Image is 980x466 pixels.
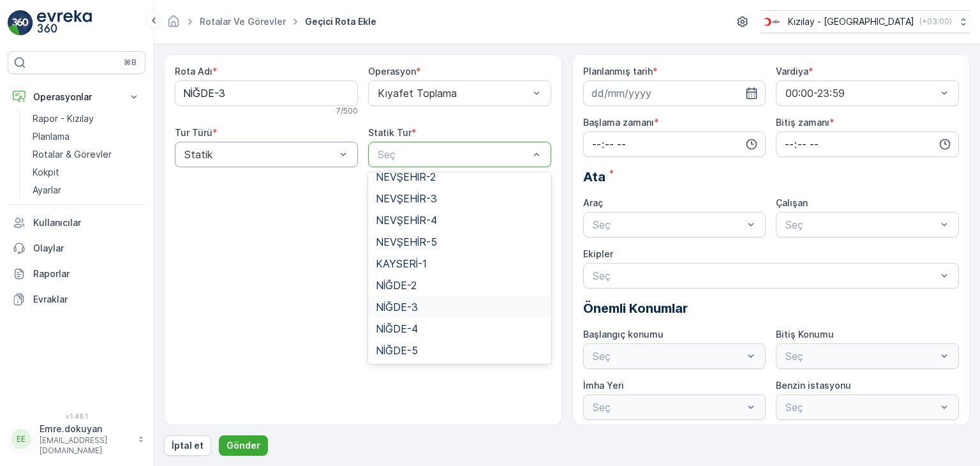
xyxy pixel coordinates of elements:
[583,329,664,340] label: Başlangıç konumu
[376,214,437,226] span: NEVŞEHİR-4
[788,15,914,28] p: Kızılay - [GEOGRAPHIC_DATA]
[37,10,92,36] img: logo_light-DOdMpM7g.png
[785,217,937,232] p: Seç
[376,193,437,204] span: NEVŞEHİR-3
[376,280,417,291] span: NİĞDE-2
[8,412,145,420] span: v 1.48.1
[11,429,31,449] div: EE
[175,127,212,138] label: Tur Türü
[583,66,653,77] label: Planlanmış tarih
[368,66,416,77] label: Operasyon
[776,380,851,391] label: Benzin istasyonu
[378,147,529,162] p: Seç
[33,166,59,179] p: Kokpit
[8,423,145,456] button: EEEmre.dokuyan[EMAIL_ADDRESS][DOMAIN_NAME]
[368,127,412,138] label: Statik Tur
[593,217,744,232] p: Seç
[33,293,140,306] p: Evraklar
[40,435,131,456] p: [EMAIL_ADDRESS][DOMAIN_NAME]
[8,10,33,36] img: logo
[8,210,145,236] a: Kullanıcılar
[33,242,140,255] p: Olaylar
[776,197,808,208] label: Çalışan
[376,301,418,313] span: NİĞDE-3
[226,439,260,452] p: Gönder
[302,15,379,28] span: Geçici Rota Ekle
[761,10,970,33] button: Kızılay - [GEOGRAPHIC_DATA](+03:00)
[27,163,145,181] a: Kokpit
[8,236,145,261] a: Olaylar
[40,423,131,435] p: Emre.dokuyan
[376,258,427,269] span: KAYSERİ-1
[33,91,120,103] p: Operasyonlar
[8,287,145,312] a: Evraklar
[583,380,624,391] label: İmha Yeri
[164,435,211,456] button: İptal et
[124,57,137,68] p: ⌘B
[200,16,286,27] a: Rotalar ve Görevler
[583,197,603,208] label: Araç
[776,117,829,128] label: Bitiş zamanı
[33,130,70,143] p: Planlama
[8,84,145,110] button: Operasyonlar
[583,299,960,318] p: Önemli Konumlar
[33,112,94,125] p: Rapor - Kızılay
[27,128,145,146] a: Planlama
[33,148,112,161] p: Rotalar & Görevler
[919,17,952,27] p: ( +03:00 )
[33,184,61,197] p: Ayarlar
[376,323,418,334] span: NİĞDE-4
[376,236,437,248] span: NEVŞEHİR-5
[27,181,145,199] a: Ayarlar
[776,66,808,77] label: Vardiya
[33,216,140,229] p: Kullanıcılar
[376,345,418,356] span: NİĞDE-5
[593,268,937,283] p: Seç
[167,19,181,30] a: Ana Sayfa
[8,261,145,287] a: Raporlar
[583,80,766,106] input: dd/mm/yyyy
[27,146,145,163] a: Rotalar & Görevler
[583,117,654,128] label: Başlama zamanı
[583,167,605,186] span: Ata
[33,267,140,280] p: Raporlar
[776,329,834,340] label: Bitiş Konumu
[336,106,358,116] p: 7 / 500
[175,66,212,77] label: Rota Adı
[27,110,145,128] a: Rapor - Kızılay
[376,171,436,183] span: NEVŞEHİR-2
[219,435,268,456] button: Gönder
[172,439,204,452] p: İptal et
[583,248,613,259] label: Ekipler
[761,15,783,29] img: k%C4%B1z%C4%B1lay_D5CCths_t1JZB0k.png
